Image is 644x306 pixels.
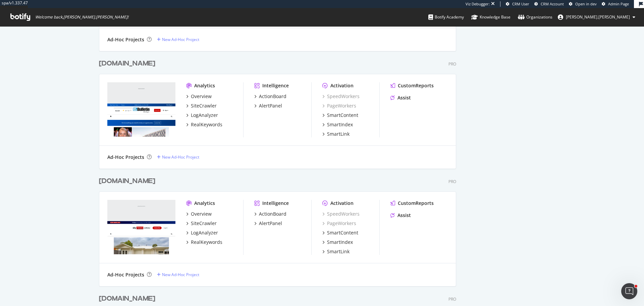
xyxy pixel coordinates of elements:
a: ActionBoard [254,211,286,217]
div: LogAnalyzer [191,229,218,236]
a: Admin Page [602,1,629,7]
a: SiteCrawler [186,102,217,109]
div: Analytics [194,82,215,89]
a: SmartIndex [322,239,353,246]
button: [PERSON_NAME].[PERSON_NAME] [552,12,641,23]
div: RealKeywords [191,239,222,246]
a: [DOMAIN_NAME] [99,294,158,304]
div: SmartContent [327,229,358,236]
div: SmartIndex [327,121,353,128]
a: Open in dev [569,1,597,7]
img: www.skynews.com.au [107,200,175,254]
div: Pro [448,296,456,302]
a: LogAnalyzer [186,229,218,236]
div: CustomReports [398,82,434,89]
a: PageWorkers [322,220,356,227]
div: CustomReports [398,200,434,207]
a: Assist [390,94,411,101]
a: Organizations [518,8,552,26]
a: CustomReports [390,200,434,207]
div: Overview [191,211,212,217]
div: SmartIndex [327,239,353,246]
div: Pro [448,61,456,67]
div: RealKeywords [191,121,222,128]
div: AlertPanel [259,102,282,109]
div: New Ad-Hoc Project [162,154,199,160]
iframe: Intercom live chat [621,283,637,299]
a: CRM Account [534,1,564,7]
span: CRM User [512,1,529,6]
div: [DOMAIN_NAME] [99,294,155,304]
a: SmartIndex [322,121,353,128]
a: SmartLink [322,248,350,255]
div: ActionBoard [259,93,286,100]
img: www.goldcoastbulletin.com.au [107,82,175,137]
div: Intelligence [262,82,289,89]
div: Ad-Hoc Projects [107,271,144,278]
div: Viz Debugger: [466,1,490,7]
a: CustomReports [390,82,434,89]
div: New Ad-Hoc Project [162,37,199,42]
span: CRM Account [541,1,564,6]
a: [DOMAIN_NAME] [99,176,158,186]
div: Pro [448,179,456,184]
a: PageWorkers [322,102,356,109]
a: SpeedWorkers [322,93,360,100]
div: AlertPanel [259,220,282,227]
span: lou.aldrin [566,14,630,20]
a: AlertPanel [254,220,282,227]
div: SiteCrawler [191,220,217,227]
div: LogAnalyzer [191,112,218,119]
span: Open in dev [575,1,597,6]
a: Overview [186,211,212,217]
div: New Ad-Hoc Project [162,272,199,277]
a: Assist [390,212,411,219]
div: Analytics [194,200,215,207]
div: ActionBoard [259,211,286,217]
div: Ad-Hoc Projects [107,36,144,43]
a: SmartContent [322,112,358,119]
span: Welcome back, [PERSON_NAME].[PERSON_NAME] ! [35,14,128,20]
a: CRM User [506,1,529,7]
div: Activation [330,200,354,207]
div: SiteCrawler [191,102,217,109]
div: SmartLink [327,248,350,255]
a: New Ad-Hoc Project [157,272,199,277]
a: Overview [186,93,212,100]
a: Botify Academy [428,8,464,26]
div: Knowledge Base [471,14,511,20]
a: SmartLink [322,131,350,137]
div: Overview [191,93,212,100]
a: New Ad-Hoc Project [157,154,199,160]
a: SmartContent [322,229,358,236]
a: New Ad-Hoc Project [157,37,199,42]
div: Botify Academy [428,14,464,20]
a: RealKeywords [186,239,222,246]
div: [DOMAIN_NAME] [99,59,155,69]
span: Admin Page [608,1,629,6]
div: Assist [397,212,411,219]
div: SmartContent [327,112,358,119]
a: AlertPanel [254,102,282,109]
div: [DOMAIN_NAME] [99,176,155,186]
div: Organizations [518,14,552,20]
a: Knowledge Base [471,8,511,26]
a: [DOMAIN_NAME] [99,59,158,69]
div: Assist [397,94,411,101]
a: LogAnalyzer [186,112,218,119]
div: SmartLink [327,131,350,137]
a: SpeedWorkers [322,211,360,217]
a: RealKeywords [186,121,222,128]
div: Intelligence [262,200,289,207]
a: SiteCrawler [186,220,217,227]
div: Ad-Hoc Projects [107,154,144,161]
a: ActionBoard [254,93,286,100]
div: Activation [330,82,354,89]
